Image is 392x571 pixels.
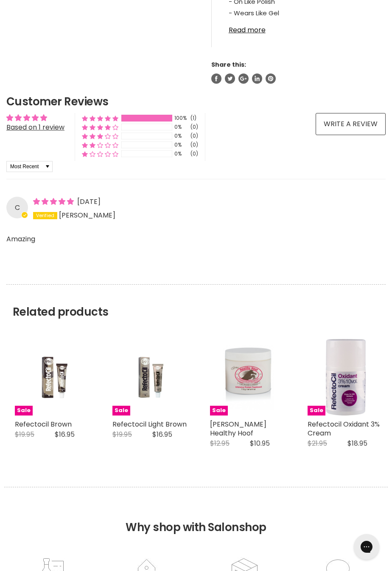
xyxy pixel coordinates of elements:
[320,339,371,416] img: Refectocil Oxidant 3% Creme
[15,406,33,416] span: Sale
[112,430,132,439] span: $19.95
[4,487,388,547] h2: Why shop with Salonshop
[112,406,130,416] span: Sale
[125,339,176,416] img: Refectocil Light Brown
[15,419,72,429] a: Refectocil Brown
[6,233,386,256] p: Amazing
[59,211,115,220] span: [PERSON_NAME]
[6,94,386,109] h2: Customer Reviews
[316,113,386,135] a: Write a review
[223,339,274,416] img: Gena Healthy Hoof
[6,122,64,132] a: Based on 1 review
[210,438,230,448] span: $12.95
[6,197,28,218] div: C
[152,430,172,439] span: $16.95
[210,406,228,416] span: Sale
[211,61,386,84] aside: Share this:
[308,406,325,416] span: Sale
[15,339,91,416] a: Refectocil Brown Sale
[250,438,270,448] span: $10.95
[229,21,369,34] a: Read more
[350,531,384,563] iframe: Gorgias live chat messenger
[55,430,75,439] span: $16.95
[6,113,64,123] div: Average rating is 5.00 stars
[15,430,34,439] span: $19.95
[6,161,53,172] select: Sort dropdown
[77,197,101,206] span: [DATE]
[210,419,266,438] a: [PERSON_NAME] Healthy Hoof
[211,60,246,69] span: Share this:
[308,339,384,416] a: Refectocil Oxidant 3% Creme Sale
[347,438,367,448] span: $18.95
[112,339,189,416] a: Refectocil Light Brown Sale
[210,339,286,416] a: Gena Healthy Hoof Sale
[190,115,196,122] div: (1)
[112,419,187,429] a: Refectocil Light Brown
[308,419,380,438] a: Refectocil Oxidant 3% Cream
[6,284,386,319] h2: Related products
[33,197,76,206] span: 5 star review
[28,339,78,416] img: Refectocil Brown
[308,438,327,448] span: $21.95
[82,115,118,122] div: 100% (1) reviews with 5 star rating
[174,115,188,122] div: 100%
